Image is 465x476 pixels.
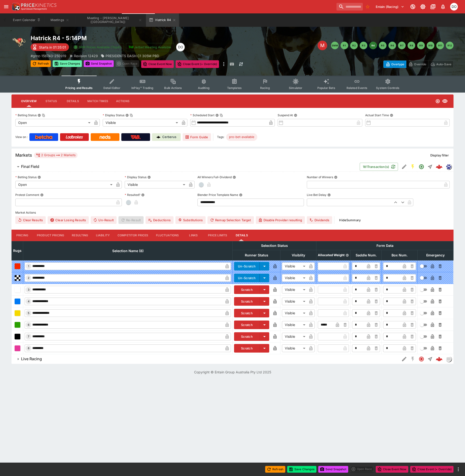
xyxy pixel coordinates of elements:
[15,113,37,117] p: Betting Status
[427,42,434,49] button: R10
[91,216,116,224] button: Un-Result
[215,114,219,117] button: Scheduled StartCopy To Clipboard
[376,466,408,473] button: Close Event Now
[234,262,260,271] button: Un-Scratch
[376,86,399,90] span: System Controls
[278,113,293,117] p: Suspend At
[426,355,434,363] button: Straight
[280,250,316,260] th: Visiblity
[198,86,210,90] span: Auditing
[435,99,440,104] svg: Open
[234,344,260,353] button: Scratch
[282,262,307,270] div: Visible
[21,164,39,169] h6: Final Field
[239,193,242,197] button: Blender Price Template Name
[382,250,418,260] th: Box Num.
[341,42,348,49] button: R1
[27,265,30,268] span: 1
[234,332,260,341] button: Scratch
[126,43,174,51] button: Jetbet Meeting Available
[260,86,270,90] span: Racing
[406,61,428,68] button: Override
[233,176,236,179] button: All Winners Full-Dividend
[409,2,417,11] button: Connected to PK
[31,53,66,58] p: Copy To Clipboard
[227,86,242,90] span: Templates
[419,356,424,362] svg: Closed
[417,355,426,363] button: Closed
[141,193,145,197] button: Resulted?
[419,164,424,170] svg: Open
[317,86,335,90] span: Popular Bets
[221,60,227,68] button: more
[12,241,23,260] th: Rugs
[33,230,68,241] button: Product Pricing
[383,61,406,68] button: Overtype
[152,133,181,141] a: Cerberus
[434,354,444,364] a: edc9ed3d-7840-4f29-be82-fa64f8349403
[294,114,297,117] button: Suspend At
[289,86,302,90] span: Simulator
[31,34,242,42] h2: Copy To Clipboard
[107,248,149,254] span: Selection Name (8)
[234,285,260,294] button: Scratch
[15,216,46,224] button: Clear Results
[21,3,56,7] img: PriceKinetics
[40,193,44,197] button: Protest Comment
[141,60,174,68] button: Close Event Now
[100,135,110,139] img: Neds
[379,42,387,49] button: R5
[234,309,260,317] button: Scratch
[408,42,415,49] button: R8
[331,42,339,49] button: SMM
[48,216,89,224] button: Clear Losing Results
[347,86,367,90] span: Related Events
[417,42,425,49] button: R9
[428,61,454,68] button: Auto-Save
[118,216,144,224] span: Re-Result
[398,42,406,49] button: R7
[84,60,114,67] button: Send Snapshot
[282,321,307,329] div: Visible
[112,95,134,107] button: Actions
[287,466,316,473] button: Save Changes
[162,135,176,139] p: Cerberus
[38,114,41,117] button: Betting StatusCopy To Clipboard
[426,162,434,171] button: Straight
[15,152,32,158] h5: Markets
[35,135,52,139] img: Betcha
[429,2,437,11] button: Documentation
[152,230,183,241] button: Fluctuations
[146,216,174,224] button: Deductions
[436,356,443,362] div: edc9ed3d-7840-4f29-be82-fa64f8349403
[27,288,30,291] span: 3
[282,286,307,293] div: Visible
[36,152,76,158] div: 2 Groups 2 Markets
[334,176,337,179] button: Number of Winners
[15,181,114,188] div: Open
[410,466,454,473] button: Close Event (+ Override)
[318,253,345,257] p: Allocated Weight
[446,356,452,362] div: liveracing
[434,162,444,172] a: c7744550-fbe6-41e9-b9ad-cf76d84b626b
[15,119,92,127] div: Open
[307,193,326,197] p: Live Bet Delay
[282,344,307,352] div: Visible
[62,95,84,107] button: Details
[436,356,443,362] img: logo-cerberus--red.svg
[442,98,448,104] svg: Visible
[282,298,307,305] div: Visible
[125,181,187,188] div: Visible
[17,95,40,107] button: Overview
[265,466,285,473] button: Refresh
[11,354,400,364] button: Live Racing
[234,274,260,282] button: Un-Scratch
[231,230,252,241] button: Details
[414,62,426,67] p: Override
[390,114,393,117] button: Actual Start Time
[39,45,66,50] p: Starts in 01:35:01
[373,3,407,11] button: Select Tenant
[350,466,374,472] div: split button
[15,175,37,179] p: Betting Status
[336,3,363,11] input: search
